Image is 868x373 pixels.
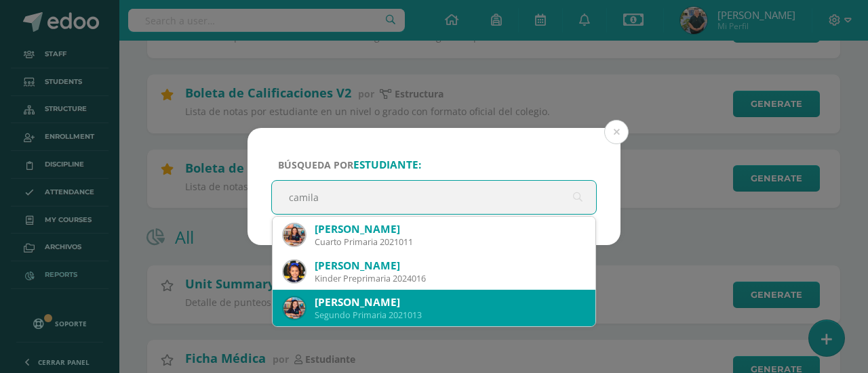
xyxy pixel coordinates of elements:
input: ej. Nicholas Alekzander, etc. [272,181,596,214]
div: [PERSON_NAME] [315,259,585,273]
span: Búsqueda por [278,158,421,171]
div: Kinder Preprimaria 2024016 [315,273,585,284]
div: Cuarto Primaria 2021011 [315,236,585,248]
img: f0afc62515899e846c7bf46fc47ee171.png [283,224,305,246]
img: fa8aedc6307b34377f60c28db704fc36.png [283,297,305,319]
div: Segundo Primaria 2021013 [315,309,585,321]
div: [PERSON_NAME] [315,295,585,309]
strong: estudiante: [353,158,421,172]
button: Close (Esc) [604,120,629,144]
img: eafc7362ef00a26beab008e6bbed68b8.png [283,261,305,282]
div: [PERSON_NAME] [315,222,585,236]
